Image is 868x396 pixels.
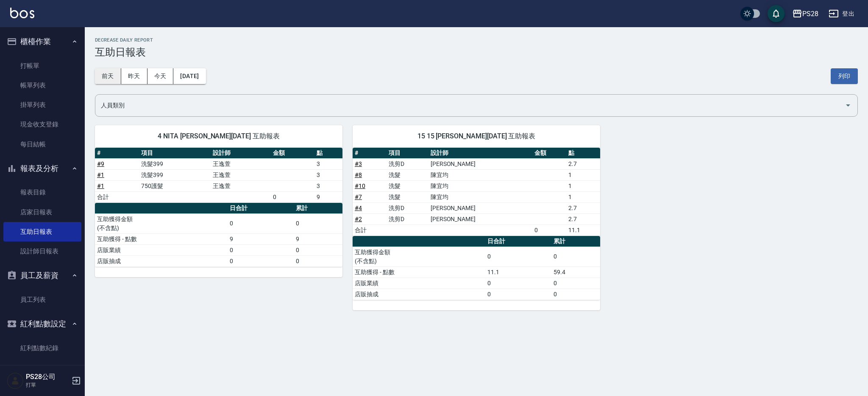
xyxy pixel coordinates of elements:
td: 洗髮399 [139,158,211,169]
img: Logo [10,8,34,18]
td: 0 [294,256,342,267]
td: 洗髮 [387,169,428,180]
button: Open [841,98,855,112]
td: 合計 [95,191,139,202]
td: 洗髮 [387,180,428,191]
th: 設計師 [428,148,532,159]
th: 設計師 [211,148,271,159]
p: 打單 [26,381,69,389]
td: 陳宜均 [428,191,532,202]
th: 累計 [294,203,342,214]
td: 陳宜均 [428,169,532,180]
td: 0 [551,289,600,300]
th: 點 [314,148,342,159]
td: 3 [314,158,342,169]
td: 11.1 [485,267,552,278]
td: 洗髮399 [139,169,211,180]
td: 0 [228,213,294,233]
a: 掛單列表 [3,95,81,115]
td: 王逸萱 [211,169,271,180]
a: 報表目錄 [3,183,81,202]
td: 店販業績 [95,244,228,256]
th: 金額 [271,148,315,159]
div: PS28 [802,8,818,19]
button: [DATE] [173,68,206,84]
td: 0 [228,244,294,256]
td: 互助獲得金額 (不含點) [353,247,485,267]
td: 750護髮 [139,180,211,191]
td: 0 [485,278,552,289]
td: 洗剪D [387,158,428,169]
td: 0 [532,225,566,236]
input: 人員名稱 [99,98,841,113]
td: 互助獲得金額 (不含點) [95,213,228,233]
a: 紅利點數紀錄 [3,338,81,358]
td: 合計 [353,225,387,236]
a: 每日結帳 [3,135,81,154]
td: [PERSON_NAME] [428,213,532,225]
td: 互助獲得 - 點數 [353,267,485,278]
td: 2.7 [566,213,600,225]
td: 3 [314,180,342,191]
td: 店販抽成 [353,289,485,300]
a: #10 [355,183,365,189]
img: Person [7,372,24,389]
th: 日合計 [228,203,294,214]
table: a dense table [353,148,600,236]
td: 洗剪D [387,213,428,225]
td: 0 [294,213,342,233]
td: 11.1 [566,225,600,236]
th: # [95,148,139,159]
td: 3 [314,169,342,180]
td: 0 [294,244,342,256]
span: 4 NITA [PERSON_NAME][DATE] 互助報表 [105,132,332,140]
a: 設計師日報表 [3,242,81,261]
button: 今天 [147,68,174,84]
a: 員工列表 [3,290,81,309]
td: 陳宜均 [428,180,532,191]
td: 洗剪D [387,202,428,213]
th: # [353,148,387,159]
button: 紅利點數設定 [3,313,81,335]
td: 2.7 [566,202,600,213]
td: [PERSON_NAME] [428,202,532,213]
button: 櫃檯作業 [3,31,81,53]
h3: 互助日報表 [95,46,858,58]
a: 帳單列表 [3,76,81,95]
td: 店販抽成 [95,256,228,267]
a: #7 [355,194,362,200]
td: 王逸萱 [211,158,271,169]
td: 1 [566,169,600,180]
button: 登出 [825,6,858,22]
a: 現金收支登錄 [3,115,81,134]
a: #9 [97,160,104,167]
td: 59.4 [551,267,600,278]
td: 0 [485,247,552,267]
th: 累計 [551,236,600,247]
td: 9 [228,233,294,244]
a: 打帳單 [3,56,81,76]
td: 2.7 [566,158,600,169]
button: 前天 [95,68,121,84]
a: #4 [355,205,362,211]
button: 昨天 [121,68,147,84]
table: a dense table [95,148,342,203]
th: 項目 [139,148,211,159]
td: 9 [294,233,342,244]
th: 點 [566,148,600,159]
th: 項目 [387,148,428,159]
a: 店家日報表 [3,202,81,222]
a: #2 [355,216,362,222]
td: 1 [566,191,600,202]
td: 店販業績 [353,278,485,289]
th: 金額 [532,148,566,159]
h5: PS28公司 [26,373,69,381]
td: [PERSON_NAME] [428,158,532,169]
td: 0 [228,256,294,267]
table: a dense table [95,203,342,267]
button: 員工及薪資 [3,264,81,286]
a: #1 [97,171,104,178]
th: 日合計 [485,236,552,247]
td: 0 [551,247,600,267]
button: 報表及分析 [3,157,81,180]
